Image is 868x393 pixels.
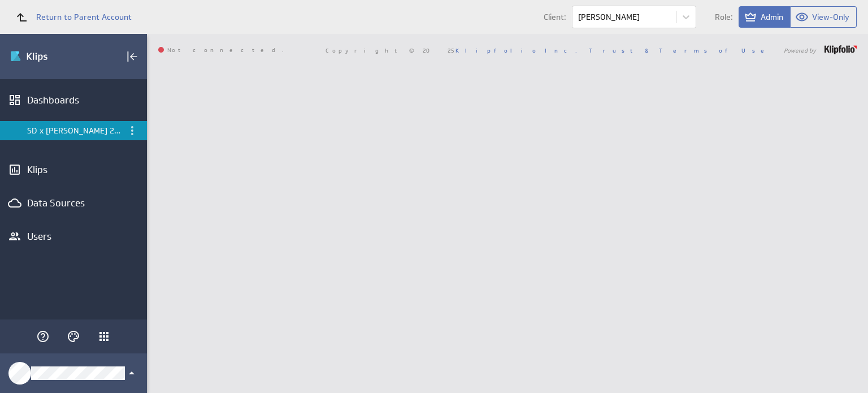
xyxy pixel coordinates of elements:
[67,330,80,343] svg: Themes
[27,126,121,136] div: SD x [PERSON_NAME] 2025
[715,13,733,21] span: Role:
[812,12,849,22] span: View-Only
[589,46,772,54] a: Trust & Terms of Use
[124,123,140,139] div: Menu
[544,13,566,21] span: Client:
[94,327,114,346] div: Klipfolio Apps
[791,6,857,28] button: View as View-Only
[9,5,132,29] a: Return to Parent Account
[36,13,132,21] span: Return to Parent Account
[739,6,791,28] button: View as Admin
[455,46,577,54] a: Klipfolio Inc.
[97,330,111,343] div: Klipfolio Apps
[784,47,816,53] span: Powered by
[125,124,139,137] div: Dashboard menu
[64,327,83,346] div: Themes
[761,12,783,22] span: Admin
[325,47,577,53] span: Copyright © 2025
[27,94,120,106] div: Dashboards
[10,47,89,66] div: Go to Dashboards
[123,47,142,66] div: Collapse
[33,327,53,346] div: Help
[158,47,284,54] span: Not connected.
[125,124,139,137] div: Menu
[10,47,89,66] img: Klipfolio klips logo
[27,197,120,209] div: Data Sources
[27,163,120,176] div: Klips
[27,230,120,243] div: Users
[824,45,857,54] img: logo-footer.png
[578,13,640,21] div: [PERSON_NAME]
